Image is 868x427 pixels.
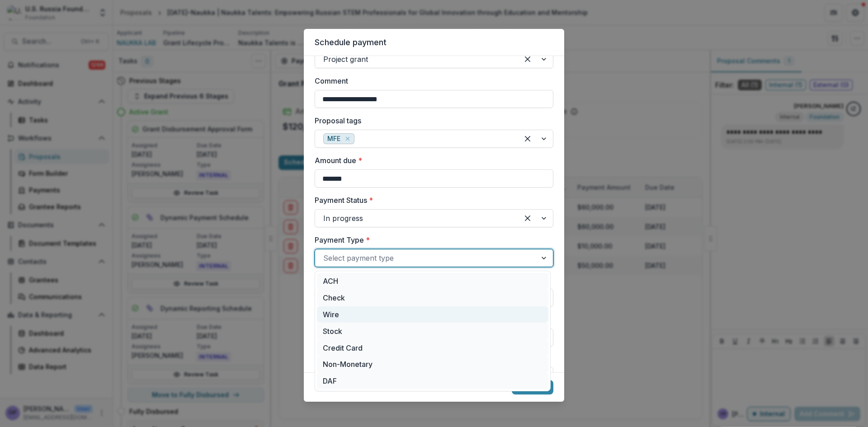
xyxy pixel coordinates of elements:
div: Wire [317,306,548,323]
div: DAF [317,373,548,389]
div: Non-Monetary [317,356,548,373]
div: Clear selected options [520,211,535,225]
div: Clear selected options [520,131,535,146]
div: ACH [317,273,548,290]
div: Check [317,290,548,306]
div: Credit Card [317,339,548,356]
label: Comment [315,75,548,86]
label: Proposal tags [315,115,548,126]
label: Payment Status [315,195,548,206]
label: Payment Type [315,235,548,245]
span: MFE [327,135,340,143]
div: Stock [317,323,548,339]
div: Clear selected options [520,52,535,66]
label: Amount due [315,155,548,166]
header: Schedule payment [304,29,564,56]
div: Remove MFE [343,134,352,143]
